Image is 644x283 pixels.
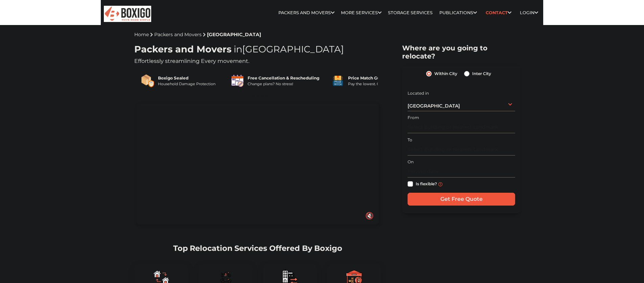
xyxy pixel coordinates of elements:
[248,75,319,81] div: Free Cancellation & Rescheduling
[434,70,457,78] label: Within City
[439,10,477,15] a: Publications
[248,81,319,87] div: Change plans? No stress!
[402,44,521,60] h2: Where are you going to relocate?
[158,75,215,81] div: Boxigo Sealed
[348,81,399,87] div: Pay the lowest. Guaranteed!
[234,44,242,55] span: in
[408,166,515,178] input: Moving date
[141,74,155,88] img: Boxigo Sealed
[408,193,515,206] input: Get Free Quote
[134,58,249,64] span: Effortlessly streamlining Every movement.
[416,180,437,187] label: Is flexible?
[331,74,345,88] img: Price Match Guarantee
[361,208,378,223] button: 🔇
[472,70,491,78] label: Inter City
[137,103,378,225] video: Your browser does not support the video tag.
[278,10,335,15] a: Packers and Movers
[408,159,414,165] label: On
[408,103,460,109] span: [GEOGRAPHIC_DATA]
[134,31,149,38] a: Home
[408,137,412,143] label: To
[388,10,433,15] a: Storage Services
[408,90,429,96] label: Located in
[231,44,344,55] span: [GEOGRAPHIC_DATA]
[408,115,419,121] label: From
[483,7,513,18] a: Contact
[158,81,215,87] div: Household Damage Protection
[154,31,202,38] a: Packers and Movers
[207,31,261,38] a: [GEOGRAPHIC_DATA]
[341,10,382,15] a: More services
[134,244,381,253] h2: Top Relocation Services Offered By Boxigo
[231,74,244,88] img: Free Cancellation & Rescheduling
[348,75,399,81] div: Price Match Guarantee
[438,182,442,186] img: info
[104,6,151,22] img: Boxigo
[134,44,381,55] h1: Packers and Movers
[520,10,538,15] a: Login
[408,144,515,156] input: Select Building or Nearest Landmark
[408,121,515,133] input: Select Building or Nearest Landmark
